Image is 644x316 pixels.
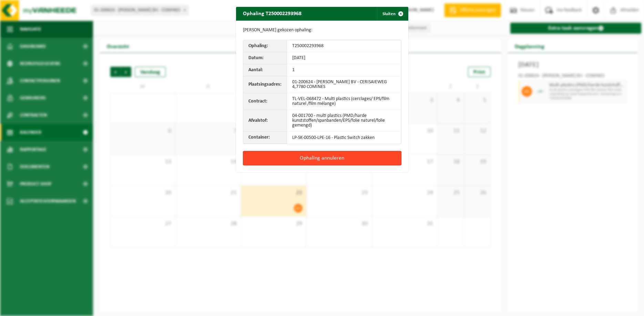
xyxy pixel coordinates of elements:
button: Sluiten [377,7,408,21]
td: TL-VEL-068472 - Multi plastics (cerclages/ EPS/film naturel /film mélange) [287,93,401,110]
h2: Ophaling T250002293968 [236,7,308,20]
td: LP-SK-00500-LPE-16 - Plastic Switch zakken [287,132,401,144]
th: Contract: [243,93,287,110]
th: Container: [243,132,287,144]
td: 1 [287,64,401,76]
p: [PERSON_NAME] gekozen ophaling: [243,28,401,33]
th: Datum: [243,52,287,64]
th: Ophaling: [243,40,287,52]
button: Ophaling annuleren [243,151,401,165]
td: 01-200624 - [PERSON_NAME] BV - CERISAIEWEG 4,7780 COMINES [287,76,401,93]
td: 04-001700 - multi plastics (PMD/harde kunststoffen/spanbanden/EPS/folie naturel/folie gemengd) [287,110,401,132]
th: Afvalstof: [243,110,287,132]
th: Aantal: [243,64,287,76]
td: [DATE] [287,52,401,64]
th: Plaatsingsadres: [243,76,287,93]
td: T250002293968 [287,40,401,52]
